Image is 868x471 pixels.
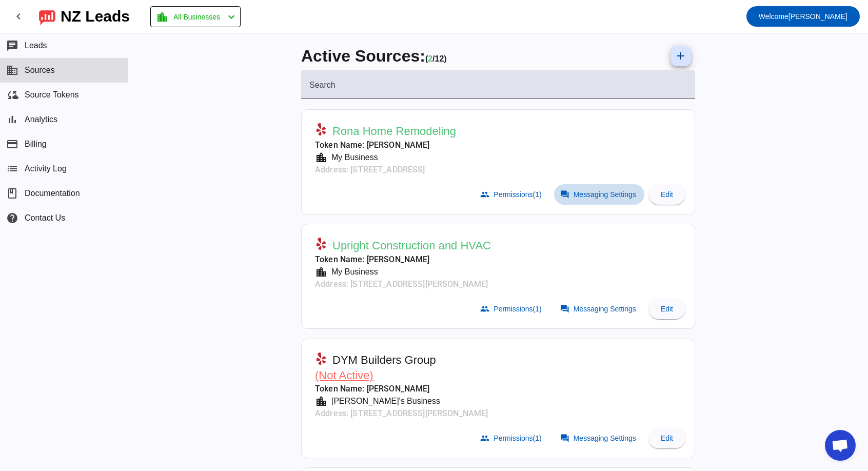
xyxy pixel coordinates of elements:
[432,54,435,63] span: /
[533,434,542,442] span: (1)
[574,434,636,442] span: Messaging Settings
[648,184,685,205] button: Edit
[661,190,673,199] span: Edit
[494,434,541,442] span: Permissions
[661,434,673,442] span: Edit
[25,140,47,149] span: Billing
[315,383,488,395] mat-card-subtitle: Token Name: [PERSON_NAME]
[533,190,542,199] span: (1)
[301,47,425,65] span: Active Sources:
[474,184,549,205] button: Permissions(1)
[533,305,542,313] span: (1)
[25,115,57,124] span: Analytics
[315,253,491,266] mat-card-subtitle: Token Name: [PERSON_NAME]
[327,266,378,278] div: My Business
[315,164,456,176] mat-card-subtitle: Address: [STREET_ADDRESS]
[315,266,327,278] mat-icon: location_city
[332,353,436,367] span: DYM Builders Group
[332,124,456,139] span: Rona Home Remodeling
[25,66,55,75] span: Sources
[560,304,569,313] mat-icon: forum
[315,278,491,290] mat-card-subtitle: Address: [STREET_ADDRESS][PERSON_NAME]
[150,6,241,27] button: All Businesses
[6,212,18,224] mat-icon: help
[560,190,569,199] mat-icon: forum
[315,395,327,407] mat-icon: location_city
[661,305,673,313] span: Edit
[327,151,378,164] div: My Business
[332,239,491,253] span: Upright Construction and HVAC
[675,50,687,62] mat-icon: add
[425,54,428,63] span: (
[309,81,336,89] mat-label: Search
[494,305,541,313] span: Permissions
[12,10,25,23] mat-icon: chevron_left
[6,113,18,126] mat-icon: bar_chart
[554,428,644,448] button: Messaging Settings
[173,10,220,24] span: All Businesses
[25,90,79,100] span: Source Tokens
[474,428,549,448] button: Permissions(1)
[6,138,18,150] mat-icon: payment
[648,299,685,319] button: Edit
[494,190,541,199] span: Permissions
[25,164,67,173] span: Activity Log
[315,139,456,151] mat-card-subtitle: Token Name: [PERSON_NAME]
[6,40,18,52] mat-icon: chat
[560,434,569,443] mat-icon: forum
[648,428,685,448] button: Edit
[6,187,18,200] span: book
[480,304,489,313] mat-icon: group
[315,369,373,382] span: (Not Active)
[574,305,636,313] span: Messaging Settings
[6,163,18,175] mat-icon: list
[39,8,55,25] img: logo
[428,54,432,63] span: Working
[554,184,644,205] button: Messaging Settings
[435,54,447,63] span: Total
[25,41,47,50] span: Leads
[156,11,168,23] mat-icon: location_city
[554,299,644,319] button: Messaging Settings
[480,434,489,443] mat-icon: group
[327,395,440,407] div: [PERSON_NAME]'s Business
[746,6,860,27] button: Welcome[PERSON_NAME]
[315,407,488,420] mat-card-subtitle: Address: [STREET_ADDRESS][PERSON_NAME]
[6,89,18,101] mat-icon: cloud_sync
[474,299,549,319] button: Permissions(1)
[759,12,788,21] span: Welcome
[315,151,327,164] mat-icon: location_city
[574,190,636,199] span: Messaging Settings
[6,64,18,76] mat-icon: business
[759,9,847,24] span: [PERSON_NAME]
[825,430,856,461] a: Open chat
[480,190,489,199] mat-icon: group
[61,9,130,24] div: NZ Leads
[25,189,80,198] span: Documentation
[25,213,65,223] span: Contact Us
[225,11,238,23] mat-icon: chevron_left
